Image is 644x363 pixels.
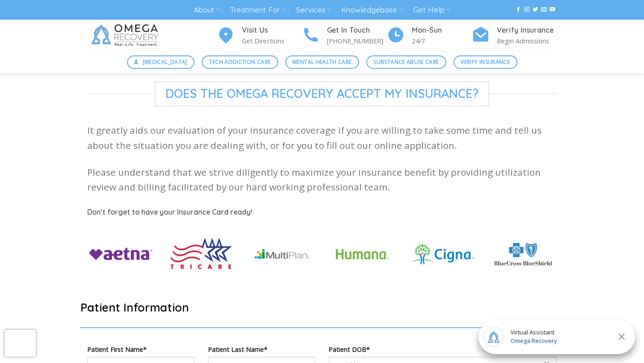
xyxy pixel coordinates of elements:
h2: Patient Information [80,300,563,315]
p: Please understand that we strive diligently to maximize your insurance benefit by providing utili... [87,165,557,195]
h5: Don’t forget to have your Insurance Card ready! [87,207,557,218]
a: Mental Health Care [285,55,359,69]
p: Begin Admissions [497,36,557,46]
p: It greatly aids our evaluation of your insurance coverage if you are willing to take some time an... [87,123,557,153]
p: 24/7 [412,36,472,46]
span: Does The Omega Recovery Accept My Insurance? [155,81,489,106]
a: Treatment For [230,2,286,18]
a: [MEDICAL_DATA] [127,55,195,69]
img: Omega Recovery [87,20,165,51]
a: Follow on Twitter [533,7,538,13]
label: Patient First Name* [87,344,195,355]
a: Substance Abuse Care [366,55,446,69]
a: Get In Touch [PHONE_NUMBER] [302,25,387,46]
label: Patient Last Name* [208,344,315,355]
a: Send us an email [541,7,547,13]
a: About [194,2,220,18]
a: Tech Addiction Care [202,55,278,69]
span: Tech Addiction Care [209,58,271,66]
span: Substance Abuse Care [373,58,439,66]
h4: Get In Touch [327,25,387,36]
a: Verify Insurance [453,55,517,69]
h4: Verify Insurance [497,25,557,36]
a: Visit Us Get Directions [217,25,302,46]
span: [MEDICAL_DATA] [143,58,187,66]
h4: Visit Us [242,25,302,36]
span: Verify Insurance [461,58,510,66]
label: Patient DOB* [329,344,557,355]
a: Verify Insurance Begin Admissions [472,25,557,46]
a: Knowledgebase [341,2,403,18]
p: [PHONE_NUMBER] [327,36,387,46]
a: Follow on YouTube [550,7,555,13]
h4: Mon-Sun [412,25,472,36]
a: Get Help [413,2,450,18]
p: Get Directions [242,36,302,46]
a: Follow on Instagram [524,7,530,13]
span: Mental Health Care [292,58,352,66]
a: Services [296,2,331,18]
a: Follow on Facebook [516,7,521,13]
